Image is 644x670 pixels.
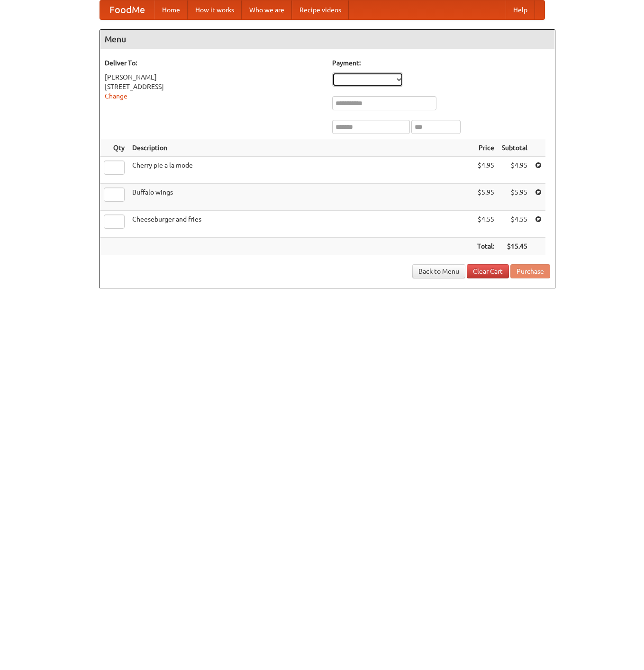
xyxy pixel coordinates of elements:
[510,264,550,278] button: Purchase
[498,238,531,255] th: $15.45
[100,139,128,157] th: Qty
[332,58,550,68] h5: Payment:
[412,264,465,278] a: Back to Menu
[498,184,531,211] td: $5.95
[128,211,473,238] td: Cheeseburger and fries
[128,157,473,184] td: Cherry pie a la mode
[105,82,323,91] div: [STREET_ADDRESS]
[473,139,498,157] th: Price
[473,157,498,184] td: $4.95
[105,72,323,82] div: [PERSON_NAME]
[128,139,473,157] th: Description
[105,58,323,68] h5: Deliver To:
[128,184,473,211] td: Buffalo wings
[498,157,531,184] td: $4.95
[292,0,349,19] a: Recipe videos
[188,0,242,19] a: How it works
[154,0,188,19] a: Home
[473,184,498,211] td: $5.95
[498,211,531,238] td: $4.55
[498,139,531,157] th: Subtotal
[100,0,154,19] a: FoodMe
[100,30,555,49] h4: Menu
[473,211,498,238] td: $4.55
[242,0,292,19] a: Who we are
[467,264,509,278] a: Clear Cart
[473,238,498,255] th: Total:
[105,92,127,100] a: Change
[506,0,535,19] a: Help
